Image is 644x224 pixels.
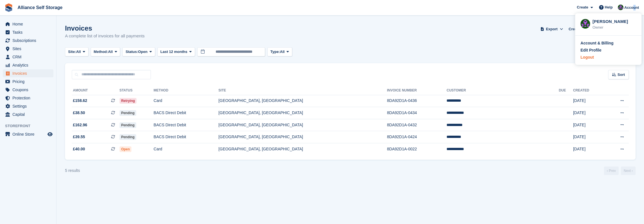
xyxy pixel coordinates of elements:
[580,19,590,29] img: Romilly Norton
[580,47,601,53] div: Edit Profile
[3,78,53,86] a: menu
[3,28,53,36] a: menu
[618,5,623,10] img: Romilly Norton
[573,95,605,107] td: [DATE]
[73,134,85,140] span: £39.55
[218,95,387,107] td: [GEOGRAPHIC_DATA], [GEOGRAPHIC_DATA]
[580,54,594,60] div: Logout
[76,49,81,55] span: All
[3,37,53,44] a: menu
[387,107,446,119] td: 8DA92D1A-0434
[154,143,218,155] td: Card
[218,107,387,119] td: [GEOGRAPHIC_DATA], [GEOGRAPHIC_DATA]
[65,47,88,57] button: Site: All
[387,119,446,131] td: 8DA92D1A-0432
[122,47,155,57] button: Status: Open
[218,143,387,155] td: [GEOGRAPHIC_DATA], [GEOGRAPHIC_DATA]
[154,131,218,143] td: BACS Direct Debit
[580,47,636,53] a: Edit Profile
[617,72,625,78] span: Sort
[73,122,87,128] span: £162.96
[3,94,53,102] a: menu
[47,131,53,138] a: Preview store
[604,167,619,175] a: Previous
[559,86,573,95] th: Due
[94,49,108,55] span: Method:
[573,143,605,155] td: [DATE]
[91,47,120,57] button: Method: All
[157,47,195,57] button: Last 12 months
[120,122,136,128] span: Pending
[12,45,46,53] span: Sites
[120,146,132,152] span: Open
[621,167,636,175] a: Next
[73,146,85,152] span: £40.00
[573,131,605,143] td: [DATE]
[12,53,46,61] span: CRM
[125,49,138,55] span: Status:
[3,86,53,94] a: menu
[5,3,13,12] img: stora-icon-8386f47178a22dfd0bd8f6a31ec36ba5ce8667c1dd55bd0f319d3a0aa187defe.svg
[573,107,605,119] td: [DATE]
[65,168,80,174] div: 5 results
[120,98,137,104] span: Retrying
[387,95,446,107] td: 8DA92D1A-0436
[12,20,46,28] span: Home
[267,47,292,57] button: Type: All
[218,86,387,95] th: Site
[68,49,76,55] span: Site:
[3,102,53,110] a: menu
[154,95,218,107] td: Card
[3,130,53,138] a: menu
[15,3,65,12] a: Alliance Self Storage
[580,40,613,46] div: Account & Billing
[12,110,46,118] span: Capital
[12,37,46,44] span: Subscriptions
[12,94,46,102] span: Protection
[3,61,53,69] a: menu
[592,18,636,24] div: [PERSON_NAME]
[65,24,145,32] h1: Invoices
[5,123,56,129] span: Storefront
[120,110,136,116] span: Pending
[12,78,46,86] span: Pricing
[120,86,154,95] th: Status
[65,33,145,39] p: A complete list of invoices for all payments
[73,98,87,104] span: £158.62
[12,61,46,69] span: Analytics
[72,86,120,95] th: Amount
[387,86,446,95] th: Invoice Number
[546,26,558,32] span: Export
[154,86,218,95] th: Method
[12,86,46,94] span: Coupons
[605,5,613,10] span: Help
[577,5,588,10] span: Create
[539,24,564,34] button: Export
[12,130,46,138] span: Online Store
[154,107,218,119] td: BACS Direct Debit
[592,25,636,30] div: Owner
[73,110,85,116] span: £38.50
[573,86,605,95] th: Created
[387,131,446,143] td: 8DA92D1A-0424
[573,119,605,131] td: [DATE]
[580,54,636,60] a: Logout
[580,40,636,46] a: Account & Billing
[12,102,46,110] span: Settings
[280,49,285,55] span: All
[120,134,136,140] span: Pending
[566,24,593,34] a: Credit Notes
[12,69,46,77] span: Invoices
[3,20,53,28] a: menu
[12,28,46,36] span: Tasks
[161,49,187,55] span: Last 12 months
[387,143,446,155] td: 8DA92D1A-0022
[108,49,113,55] span: All
[3,53,53,61] a: menu
[3,110,53,118] a: menu
[624,5,639,10] span: Account
[138,49,148,55] span: Open
[218,119,387,131] td: [GEOGRAPHIC_DATA], [GEOGRAPHIC_DATA]
[446,86,559,95] th: Customer
[270,49,280,55] span: Type:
